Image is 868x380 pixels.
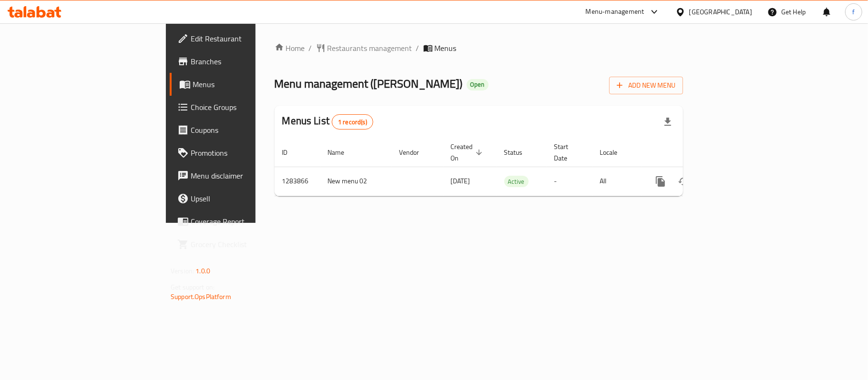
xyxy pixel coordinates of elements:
span: Created On [451,141,485,164]
div: [GEOGRAPHIC_DATA] [689,7,752,17]
span: Vendor [399,147,432,158]
span: Menu disclaimer [191,170,303,181]
td: - [547,167,592,196]
a: Menu disclaimer [170,164,311,187]
a: Coupons [170,119,311,141]
span: Add New Menu [617,80,675,91]
a: Edit Restaurant [170,27,311,50]
td: New menu 02 [320,167,392,196]
span: Version: [171,265,194,277]
span: Active [504,176,529,187]
span: Start Date [554,141,581,164]
span: Status [504,147,535,158]
a: Branches [170,50,311,73]
span: Branches [191,56,303,67]
a: Choice Groups [170,96,311,119]
nav: breadcrumb [275,42,683,54]
div: Active [504,176,529,187]
li: / [416,42,419,54]
td: All [592,167,642,196]
a: Promotions [170,141,311,164]
div: Export file [656,110,679,133]
span: Menus [193,79,303,90]
a: Support.OpsPlatform [171,290,231,303]
span: Locale [600,147,630,158]
span: [DATE] [451,175,470,187]
button: Change Status [672,170,695,193]
div: Open [467,79,489,90]
span: Edit Restaurant [191,33,303,44]
span: 1.0.0 [195,265,210,277]
span: Open [467,80,489,89]
span: Get support on: [171,281,214,293]
a: Grocery Checklist [170,233,311,256]
table: enhanced table [275,138,748,196]
span: Choice Groups [191,101,303,113]
span: f [852,7,855,17]
span: Menus [435,42,457,54]
span: 1 record(s) [332,118,373,127]
span: Promotions [191,147,303,159]
th: Actions [642,138,748,167]
button: Add New Menu [609,77,683,94]
span: ID [282,147,300,158]
div: Menu-management [586,6,644,18]
span: Menu management ( [PERSON_NAME] ) [275,73,463,94]
span: Name [328,147,357,158]
span: Coverage Report [191,216,303,227]
span: Restaurants management [327,42,412,54]
a: Menus [170,73,311,96]
button: more [649,170,672,193]
h2: Menus List [282,114,373,130]
a: Coverage Report [170,210,311,233]
span: Coupons [191,124,303,136]
span: Upsell [191,193,303,204]
span: Grocery Checklist [191,239,303,250]
a: Restaurants management [316,42,412,54]
a: Upsell [170,187,311,210]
